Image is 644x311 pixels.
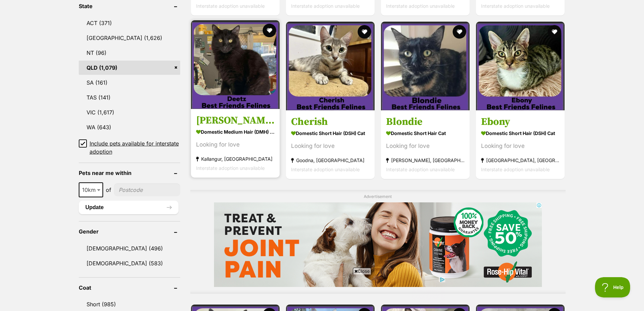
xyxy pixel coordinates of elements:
button: favourite [263,24,276,37]
button: Update [79,201,178,214]
div: Looking for love [386,141,464,151]
input: postcode [114,183,180,196]
span: 10km [79,182,103,197]
img: Deetz - Domestic Medium Hair (DMH) Cat [191,20,280,109]
a: Blondie Domestic Short Hair Cat Looking for love [PERSON_NAME], [GEOGRAPHIC_DATA] Interstate adop... [381,110,470,179]
header: State [79,3,180,9]
strong: Kallangur, [GEOGRAPHIC_DATA] [196,154,275,163]
a: [DEMOGRAPHIC_DATA] (496) [79,241,180,256]
a: [PERSON_NAME] Domestic Medium Hair (DMH) Cat Looking for love Kallangur, [GEOGRAPHIC_DATA] Inters... [191,109,280,178]
strong: Goodna, [GEOGRAPHIC_DATA] [291,156,369,165]
img: Blondie - Domestic Short Hair Cat [381,22,470,110]
strong: Domestic Short Hair (DSH) Cat [481,128,559,138]
header: Gender [79,228,180,235]
span: 10km [79,185,102,195]
h3: Cherish [291,115,369,128]
span: Interstate adoption unavailable [196,3,265,8]
h3: Ebony [481,115,559,128]
span: Interstate adoption unavailable [386,3,455,8]
a: WA (643) [79,120,180,134]
strong: Domestic Medium Hair (DMH) Cat [196,127,275,137]
span: Interstate adoption unavailable [386,166,455,172]
span: Include pets available for interstate adoption [90,139,180,156]
div: Advertisement [190,190,566,294]
img: Ebony - Domestic Short Hair (DSH) Cat [476,22,565,110]
a: TAS (141) [79,90,180,105]
iframe: Advertisement [199,277,445,308]
a: [DEMOGRAPHIC_DATA] (583) [79,256,180,270]
span: of [106,186,111,194]
strong: [GEOGRAPHIC_DATA], [GEOGRAPHIC_DATA] [481,156,559,165]
a: Ebony Domestic Short Hair (DSH) Cat Looking for love [GEOGRAPHIC_DATA], [GEOGRAPHIC_DATA] Interst... [476,110,565,179]
strong: Domestic Short Hair (DSH) Cat [291,128,369,138]
a: ACT (371) [79,16,180,30]
header: Pets near me within [79,170,180,176]
span: Interstate adoption unavailable [481,166,550,172]
div: Looking for love [196,140,275,149]
span: Interstate adoption unavailable [481,3,550,8]
a: NT (96) [79,46,180,60]
strong: Domestic Short Hair Cat [386,128,464,138]
div: Looking for love [291,141,369,151]
a: SA (161) [79,75,180,90]
h3: [PERSON_NAME] [196,114,275,127]
span: Interstate adoption unavailable [291,3,360,8]
span: Interstate adoption unavailable [196,165,265,171]
a: Cherish Domestic Short Hair (DSH) Cat Looking for love Goodna, [GEOGRAPHIC_DATA] Interstate adopt... [286,110,375,179]
button: favourite [358,25,371,39]
button: favourite [548,25,562,39]
div: Looking for love [481,141,559,151]
header: Coat [79,285,180,291]
span: Interstate adoption unavailable [291,166,360,172]
a: [GEOGRAPHIC_DATA] (1,626) [79,31,180,45]
strong: [PERSON_NAME], [GEOGRAPHIC_DATA] [386,156,464,165]
button: favourite [453,25,466,39]
a: VIC (1,617) [79,105,180,119]
a: QLD (1,079) [79,61,180,75]
img: Cherish - Domestic Short Hair (DSH) Cat [286,22,375,110]
a: Include pets available for interstate adoption [79,139,180,156]
h3: Blondie [386,115,464,128]
iframe: Help Scout Beacon - Open [595,277,630,297]
iframe: Advertisement [214,202,542,287]
span: Close [353,268,371,274]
